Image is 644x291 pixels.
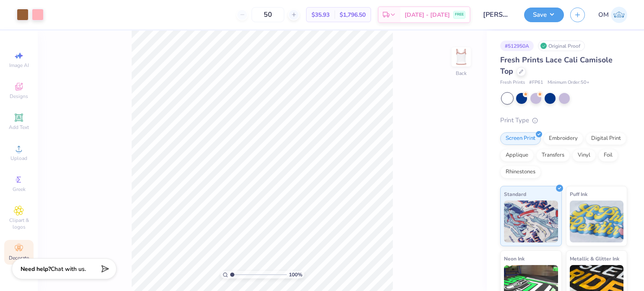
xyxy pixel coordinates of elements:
div: Digital Print [586,132,626,145]
div: Embroidery [543,132,583,145]
strong: Need help? [21,265,51,273]
span: Chat with us. [51,265,86,273]
div: Back [456,70,467,77]
span: Greek [13,186,26,193]
div: Applique [500,149,534,162]
span: Fresh Prints Lace Cali Camisole Top [500,55,613,76]
span: FREE [455,12,464,18]
span: Image AI [9,62,29,69]
span: 100 % [289,271,302,278]
a: OM [598,7,627,23]
input: Untitled Design [477,6,518,23]
span: [DATE] - [DATE] [405,10,450,19]
span: $1,796.50 [340,10,366,19]
span: Decorate [9,255,29,261]
div: Rhinestones [500,166,541,178]
span: Clipart & logos [4,217,34,230]
span: OM [598,10,609,20]
img: Puff Ink [570,201,624,242]
div: Original Proof [538,41,585,51]
div: Vinyl [572,149,596,162]
span: # FP61 [529,79,543,86]
span: Puff Ink [570,190,587,198]
img: Standard [504,201,558,242]
input: – – [252,7,284,22]
span: Designs [10,93,28,100]
span: Standard [504,190,526,198]
span: Neon Ink [504,254,525,263]
span: Fresh Prints [500,79,525,86]
span: Add Text [9,124,29,131]
button: Save [524,8,564,22]
span: Upload [10,155,27,162]
span: $35.93 [312,10,330,19]
img: Om Mehrotra [611,7,627,23]
span: Minimum Order: 50 + [548,79,589,86]
div: Foil [598,149,618,162]
div: Screen Print [500,132,541,145]
div: Transfers [536,149,570,162]
img: Back [453,49,470,65]
div: # 512950A [500,41,534,51]
div: Print Type [500,116,627,125]
span: Metallic & Glitter Ink [570,254,619,263]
